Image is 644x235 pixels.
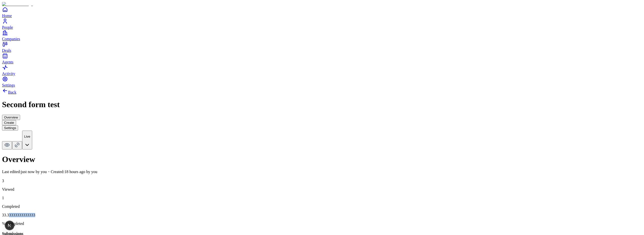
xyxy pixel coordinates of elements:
[2,25,13,29] span: People
[2,7,642,18] a: Home
[2,155,642,164] h1: Overview
[2,90,16,94] a: Back
[2,187,642,192] p: Viewed
[2,48,11,53] span: Deals
[2,221,642,226] p: % Completed
[2,30,642,41] a: Companies
[2,196,642,200] p: 1
[2,179,642,183] p: 3
[2,169,642,175] p: Last edited: just now by you ・Created: 18 hours ago by you
[2,18,642,29] a: People
[2,83,15,87] span: Settings
[2,125,18,131] button: Settings
[2,120,16,125] button: Create
[2,115,20,120] button: Overview
[2,213,642,217] p: 33.33333333333333
[2,41,642,53] a: Deals
[2,100,642,109] h1: Second form test
[2,204,642,209] p: Completed
[2,64,642,76] a: Activity
[2,60,13,64] span: Agents
[2,71,15,76] span: Activity
[2,2,33,7] img: Item Brain Logo
[2,76,642,87] a: Settings
[2,37,20,41] span: Companies
[2,14,12,18] span: Home
[2,53,642,64] a: Agents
